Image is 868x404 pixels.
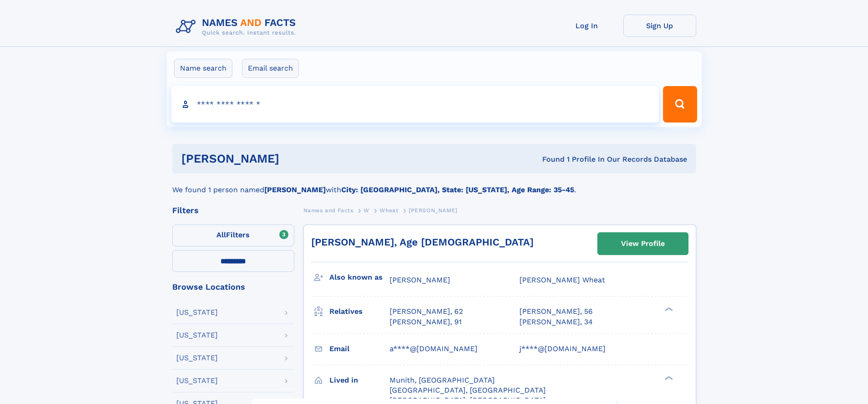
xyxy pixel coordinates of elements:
[621,233,665,254] div: View Profile
[303,205,354,216] a: Names and Facts
[172,225,294,246] label: Filters
[364,207,370,214] span: W
[329,373,390,388] h3: Lived in
[411,154,687,164] div: Found 1 Profile In Our Records Database
[311,236,534,248] a: [PERSON_NAME], Age [DEMOGRAPHIC_DATA]
[242,59,299,78] label: Email search
[172,206,294,215] div: Filters
[174,59,232,78] label: Name search
[171,86,659,123] input: search input
[598,233,688,255] a: View Profile
[172,283,294,291] div: Browse Locations
[550,15,623,37] a: Log In
[663,86,697,123] button: Search Button
[409,207,457,214] span: [PERSON_NAME]
[341,185,574,194] b: City: [GEOGRAPHIC_DATA], State: [US_STATE], Age Range: 35-45
[380,205,398,216] a: Wheat
[176,332,218,339] div: [US_STATE]
[364,205,370,216] a: W
[176,377,218,384] div: [US_STATE]
[519,307,593,317] a: [PERSON_NAME], 56
[176,354,218,362] div: [US_STATE]
[329,341,390,357] h3: Email
[216,230,226,239] span: All
[390,276,450,284] span: [PERSON_NAME]
[663,375,673,381] div: ❯
[176,309,218,316] div: [US_STATE]
[519,276,605,284] span: [PERSON_NAME] Wheat
[623,15,696,37] a: Sign Up
[663,307,673,312] div: ❯
[380,207,398,214] span: Wheat
[519,317,593,327] a: [PERSON_NAME], 34
[390,307,463,317] a: [PERSON_NAME], 62
[172,174,696,195] div: We found 1 person named with .
[329,304,390,319] h3: Relatives
[181,153,411,164] h1: [PERSON_NAME]
[390,386,546,394] span: [GEOGRAPHIC_DATA], [GEOGRAPHIC_DATA]
[390,317,462,327] a: [PERSON_NAME], 91
[329,270,390,285] h3: Also known as
[172,15,303,39] img: Logo Names and Facts
[390,376,495,384] span: Munith, [GEOGRAPHIC_DATA]
[264,185,326,194] b: [PERSON_NAME]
